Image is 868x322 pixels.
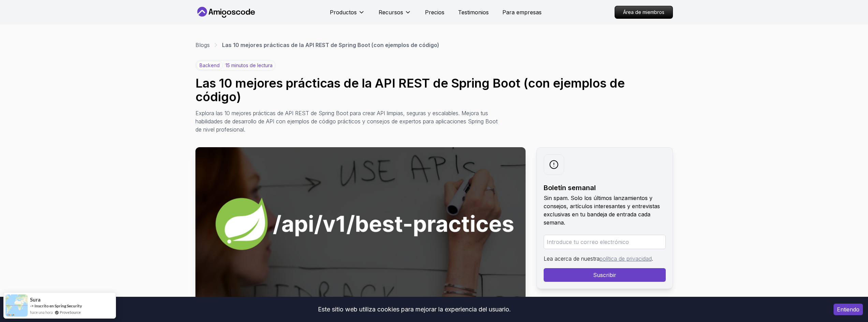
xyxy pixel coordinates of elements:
[544,235,666,249] input: Introduce tu correo electrónico
[5,294,28,317] img: Imagen de notificación de prueba social de Provesource
[615,6,673,19] a: Área de miembros
[458,9,489,16] font: Testimonios
[623,9,664,15] font: Área de miembros
[544,268,666,282] button: Suscribir
[600,255,652,262] a: política de privacidad
[200,62,220,68] font: backend
[34,303,82,308] a: Inscrito en Spring Security
[30,310,53,315] font: hace una hora
[544,184,596,192] font: Boletín semanal
[458,8,489,16] a: Testimonios
[652,255,653,262] font: .
[379,9,403,16] font: Recursos
[195,110,498,133] font: Explora las 10 mejores prácticas de API REST de Spring Boot para crear API limpias, seguras y esc...
[330,8,365,22] button: Productos
[330,9,357,16] font: Productos
[195,76,625,104] font: Las 10 mejores prácticas de la API REST de Spring Boot (con ejemplos de código)
[60,310,81,315] a: ProveSource
[379,8,411,22] button: Recursos
[30,303,34,308] font: ->
[195,147,526,301] img: Las 10 mejores prácticas de la API REST de Spring Boot (con ejemplos de código) miniatura
[425,9,444,16] font: Precios
[837,306,859,313] font: Entiendo
[425,8,444,16] a: Precios
[195,41,210,49] a: Blogs
[30,296,41,302] font: Sura
[544,255,600,262] font: Lea acerca de nuestra
[502,9,542,16] font: Para empresas
[593,272,616,278] font: Suscribir
[834,304,863,315] button: Aceptar cookies
[502,8,542,16] a: Para empresas
[225,62,273,68] font: 15 minutos de lectura
[544,195,660,226] font: Sin spam. Solo los últimos lanzamientos y consejos, artículos interesantes y entrevistas exclusiv...
[318,306,511,313] font: Este sitio web utiliza cookies para mejorar la experiencia del usuario.
[222,42,439,48] font: Las 10 mejores prácticas de la API REST de Spring Boot (con ejemplos de código)
[195,42,210,48] font: Blogs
